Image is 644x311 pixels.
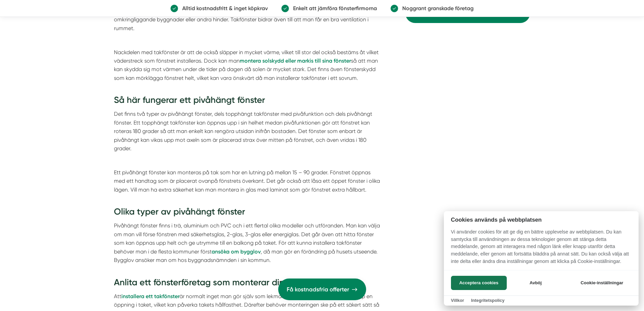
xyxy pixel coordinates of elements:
button: Avböj [509,276,563,290]
a: Villkor [451,298,464,303]
h2: Cookies används på webbplatsen [444,217,639,223]
p: Vi använder cookies för att ge dig en bättre upplevelse av webbplatsen. Du kan samtycka till anvä... [444,228,639,270]
a: Integritetspolicy [471,298,504,303]
button: Acceptera cookies [451,276,507,290]
button: Cookie-inställningar [572,276,631,290]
